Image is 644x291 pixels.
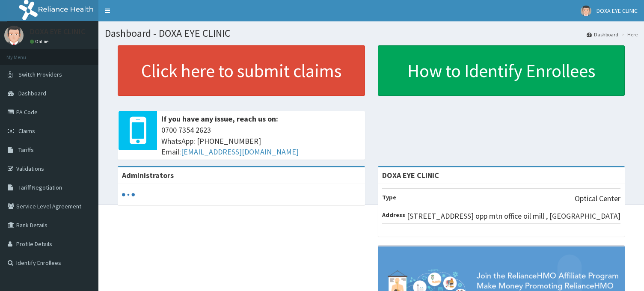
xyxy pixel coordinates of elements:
p: DOXA EYE CLINIC [30,28,85,36]
li: Here [619,31,638,38]
span: Claims [18,127,35,135]
span: Switch Providers [18,71,62,78]
span: 0700 7354 2623 WhatsApp: [PHONE_NUMBER] Email: [161,125,361,157]
p: Optical Center [575,193,620,204]
svg: audio-loading [122,188,135,201]
b: Address [382,211,405,219]
a: Click here to submit claims [118,45,365,96]
a: Dashboard [587,31,618,38]
img: User Image [581,6,591,16]
b: Administrators [122,170,174,180]
span: Dashboard [18,89,46,97]
b: Type [382,193,396,201]
p: [STREET_ADDRESS] opp mtn office oil mill , [GEOGRAPHIC_DATA] [407,211,620,222]
span: Tariff Negotiation [18,184,62,191]
span: DOXA EYE CLINIC [597,7,638,15]
img: User Image [4,26,24,45]
h1: Dashboard - DOXA EYE CLINIC [105,28,638,39]
a: How to Identify Enrollees [378,45,625,96]
a: [EMAIL_ADDRESS][DOMAIN_NAME] [181,147,299,157]
b: If you have any issue, reach us on: [161,114,278,124]
a: Online [30,39,50,45]
strong: DOXA EYE CLINIC [382,170,439,180]
span: Tariffs [18,146,34,154]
